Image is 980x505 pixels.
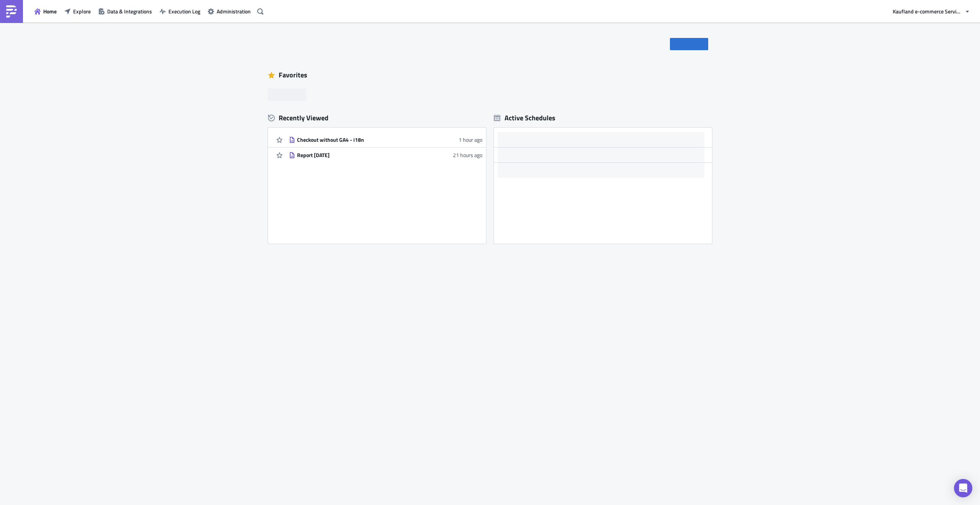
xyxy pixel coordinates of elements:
button: Data & Integrations [95,5,156,17]
span: Kaufland e-commerce Services GmbH & Co. KG [893,7,962,15]
img: PushMetrics [5,5,18,18]
a: Report [DATE]21 hours ago [289,148,482,162]
time: 2025-08-11T14:21:27Z [453,151,482,159]
button: Execution Log [156,5,204,17]
span: Data & Integrations [107,7,152,15]
time: 2025-08-12T09:45:53Z [459,136,482,144]
div: Recently Viewed [268,112,486,124]
button: Administration [204,5,255,17]
span: Explore [73,7,91,15]
button: Explore [60,5,95,17]
a: Checkout without GA4 - i18n1 hour ago [289,132,482,147]
span: Execution Log [168,7,200,15]
div: Report [DATE] [297,152,431,159]
button: Home [31,5,60,17]
button: Kaufland e-commerce Services GmbH & Co. KG [889,5,974,17]
div: Favorites [268,69,712,81]
div: Active Schedules [494,113,555,122]
span: Administration [217,7,251,15]
div: Open Intercom Messenger [954,479,972,497]
div: Checkout without GA4 - i18n [297,136,431,143]
span: Home [43,7,57,15]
